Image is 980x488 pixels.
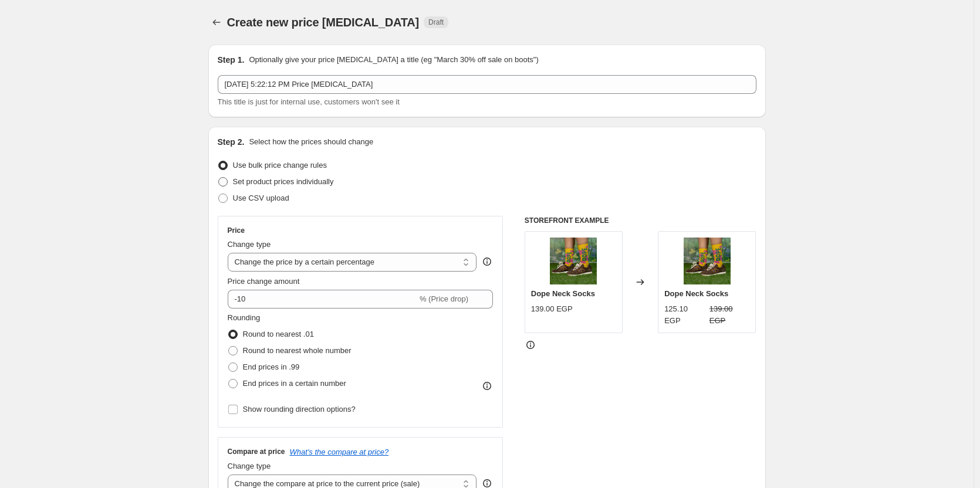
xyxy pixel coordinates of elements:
span: Price change amount [228,277,300,286]
span: Change type [228,462,271,470]
input: 30% off holiday sale [218,75,756,94]
div: help [481,256,493,267]
span: 139.00 EGP [531,304,573,313]
h3: Price [228,226,245,235]
span: Round to nearest .01 [243,330,314,338]
button: Price change jobs [208,14,225,30]
span: Rounding [228,313,261,322]
p: Select how the prices should change [249,136,373,148]
h2: Step 1. [218,54,245,66]
span: Dope Neck Socks [664,289,728,298]
img: dope-long-socks-neck-in-your-shoe-551908_80x.jpg [550,238,597,284]
span: 139.00 EGP [709,304,733,325]
span: Round to nearest whole number [243,346,352,355]
span: Draft [428,18,444,27]
button: What's the compare at price? [290,448,389,456]
span: Dope Neck Socks [531,289,595,298]
span: Create new price [MEDICAL_DATA] [227,16,420,29]
span: 125.10 EGP [664,304,688,325]
span: End prices in a certain number [243,379,346,388]
input: -15 [228,290,417,309]
span: Use bulk price change rules [233,161,327,170]
h6: STOREFRONT EXAMPLE [525,216,756,225]
h3: Compare at price [228,447,285,456]
span: End prices in .99 [243,362,300,371]
span: Use CSV upload [233,194,289,202]
span: Show rounding direction options? [243,405,356,414]
span: Change type [228,240,271,249]
span: Set product prices individually [233,177,334,186]
span: % (Price drop) [420,294,468,303]
img: dope-long-socks-neck-in-your-shoe-551908_80x.jpg [684,238,731,284]
span: This title is just for internal use, customers won't see it [218,97,400,106]
p: Optionally give your price [MEDICAL_DATA] a title (eg "March 30% off sale on boots") [249,54,538,66]
h2: Step 2. [218,136,245,148]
